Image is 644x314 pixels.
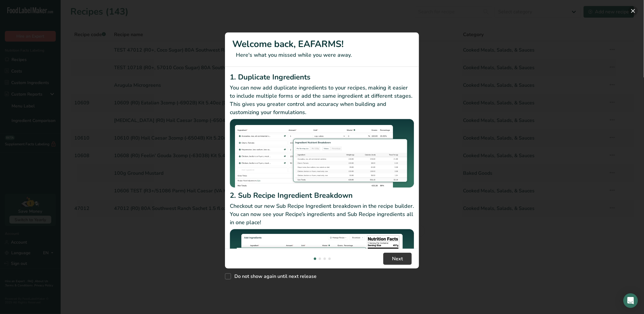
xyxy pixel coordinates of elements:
img: Duplicate Ingredients [230,119,414,188]
p: Checkout our new Sub Recipe Ingredient breakdown in the recipe builder. You can now see your Reci... [230,202,414,227]
div: Open Intercom Messenger [623,293,638,308]
p: You can now add duplicate ingredients to your recipes, making it easier to include multiple forms... [230,84,414,116]
h2: 1. Duplicate Ingredients [230,72,414,83]
span: Do not show again until next release [231,273,317,279]
h2: 2. Sub Recipe Ingredient Breakdown [230,190,414,201]
h1: Welcome back, EAFARMS! [232,37,412,51]
span: Next [392,255,403,262]
img: Sub Recipe Ingredient Breakdown [230,229,414,298]
button: Next [383,253,412,265]
p: Here's what you missed while you were away. [232,51,412,59]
